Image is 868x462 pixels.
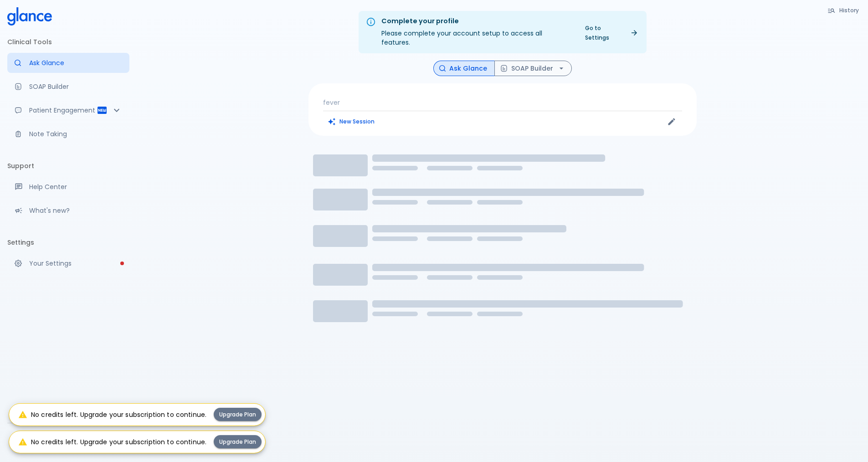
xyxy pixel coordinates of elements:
button: Ask Glance [433,61,495,77]
p: Patient Engagement [29,106,97,115]
p: fever [323,98,682,107]
a: Docugen: Compose a clinical documentation in seconds [7,77,129,97]
p: Your Settings [29,259,122,268]
li: Support [7,155,129,177]
a: Moramiz: Find ICD10AM codes instantly [7,53,129,73]
button: Edit [665,115,678,128]
div: Recent updates and feature releases [7,200,129,221]
div: Patient Reports & Referrals [7,100,129,120]
div: [PERSON_NAME]raha medical polyclinic [7,427,129,458]
a: Get help from our support team [7,177,129,197]
button: Upgrade Plan [214,435,262,448]
p: Note Taking [29,129,122,139]
a: Go to Settings [580,21,643,44]
button: Clears all inputs and results. [323,115,380,128]
div: Please complete your account setup to access all features. [381,14,572,51]
button: History [823,4,864,17]
a: Advanced note-taking [7,124,129,144]
p: Ask Glance [29,58,122,67]
li: Settings [7,231,129,253]
li: Clinical Tools [7,31,129,53]
button: SOAP Builder [494,61,572,77]
a: Please complete account setup [7,253,129,273]
p: Help Center [29,182,122,191]
p: What's new? [29,206,122,215]
div: No credits left. Upgrade your subscription to continue. [18,406,206,423]
div: Complete your profile [381,16,572,26]
div: No credits left. Upgrade your subscription to continue. [18,434,206,450]
button: Upgrade Plan [214,408,262,421]
p: SOAP Builder [29,82,122,91]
